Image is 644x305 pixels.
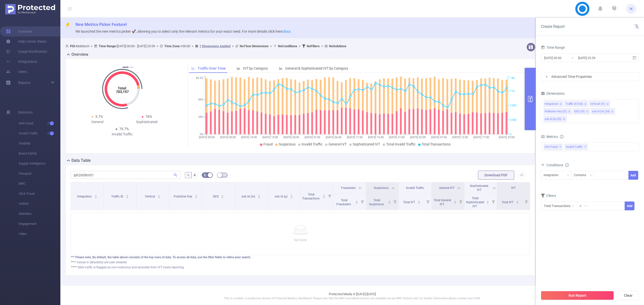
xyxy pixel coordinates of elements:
[204,173,207,176] i: icon: bg-colors
[119,127,129,131] span: 79.7%
[473,136,489,139] tspan: [DATE] 17:00
[302,193,320,200] span: Total Transactions
[563,118,565,121] i: icon: close
[590,174,593,177] i: icon: down
[19,148,60,159] span: Brand Safety
[258,196,261,198] i: icon: caret-down
[323,194,326,197] div: Sort
[307,44,320,48] b: No Filters
[490,194,497,210] i: Filter menu
[195,194,197,196] i: icon: caret-up
[454,200,457,201] i: icon: caret-up
[221,196,224,198] i: icon: caret-down
[347,136,362,139] tspan: [DATE] 11:00
[466,196,484,208] span: Total Sophisticated IVT
[355,202,358,203] i: icon: caret-down
[386,142,416,146] span: Total Invalid Traffic
[559,144,561,150] span: ✕
[19,169,60,179] span: Passport
[18,81,30,85] span: Reports
[544,55,584,61] input: Start date
[454,200,457,203] div: Sort
[457,194,464,210] i: Filter menu
[75,22,127,27] span: New Metrics Picker Feature!
[499,136,514,139] tspan: [DATE] 23:00
[275,195,288,198] span: sub id (p)
[406,186,424,190] span: Invalid Traffic
[359,194,366,210] i: Filter menu
[389,136,405,139] tspan: [DATE] 21:00
[187,173,189,177] span: %
[220,136,235,139] tspan: [DATE] 05:00
[19,199,60,209] span: Unified
[283,136,299,139] tspan: [DATE] 20:00
[510,77,515,80] tspan: 14K
[77,195,93,198] span: Integration
[323,194,325,196] i: icon: caret-up
[591,108,615,115] li: sub id (m) (l4)
[541,72,639,81] div: icon: rightAdvanced Time Properties
[630,4,633,14] span: IK
[304,136,320,139] tspan: [DATE] 01:00
[544,171,562,179] div: Integration
[258,194,261,197] div: Sort
[369,198,385,206] span: Total Suspicious
[487,200,489,201] i: icon: caret-up
[95,115,103,119] span: 3.7%
[71,158,91,164] h2: Data Table
[5,4,55,14] img: Protected Media
[94,194,97,197] div: Sort
[99,44,117,48] b: Time Range:
[545,116,561,122] div: sub id (p) (l6)
[545,101,558,107] div: Integration
[606,103,609,106] i: icon: close
[6,26,32,36] a: Overview
[19,128,60,138] span: Invalid Traffic
[19,179,60,189] span: MRC
[242,195,256,198] span: sub id (m)
[19,189,60,199] span: Click Fraud
[195,196,197,198] i: icon: caret-down
[145,115,152,119] span: 76%
[290,194,293,196] i: icon: caret-up
[418,202,421,203] i: icon: caret-down
[71,171,181,179] input: Search...
[326,136,341,139] tspan: [DATE] 06:00
[290,196,293,198] i: icon: caret-down
[628,171,638,180] button: Add
[174,195,193,198] span: Publisher Key
[560,135,563,138] i: icon: info-circle
[434,198,451,206] span: Total General IVT
[283,29,291,33] a: docs
[71,255,530,260] div: *** Please note, By default, the table above consists of the top rows of data. To access all data...
[6,57,37,67] a: Integrations
[566,101,583,107] div: Traffic ID (tid)
[241,136,257,139] tspan: [DATE] 10:00
[279,67,283,70] i: icon: bar-chart
[541,91,565,95] span: Dimensions
[196,77,203,80] tspan: 83.2%
[278,44,297,48] b: No Conditions
[439,186,455,190] span: General IVT
[487,202,489,203] i: icon: caret-down
[574,171,590,179] div: Contains
[565,144,588,150] span: Invalid Traffic
[65,44,346,48] span: Mobitech [DATE] 00:00 - [DATE] 23:59 +00:00
[470,184,488,192] span: Sophisticated IVT
[388,202,391,203] i: icon: caret-down
[567,174,570,177] i: icon: down
[221,194,224,196] i: icon: caret-up
[199,44,230,48] u: 7 Dimensions Applied
[388,200,391,203] div: Sort
[19,219,60,229] span: Engagement
[75,237,526,243] p: No Data
[19,209,60,219] span: Attention
[19,229,60,239] span: Video
[297,44,302,48] span: >
[97,132,147,137] div: Invalid Traffic
[237,67,240,70] i: icon: bar-chart
[541,194,556,198] span: Filters
[262,136,278,139] tspan: [DATE] 15:00
[71,52,88,58] h2: Overview
[19,159,60,169] span: Supply Intelligence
